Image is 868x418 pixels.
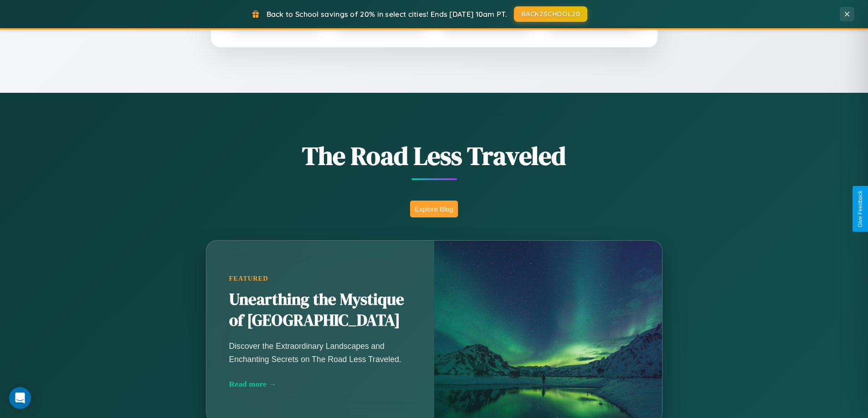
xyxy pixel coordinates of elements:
[229,289,411,331] h2: Unearthing the Mystique of [GEOGRAPHIC_DATA]
[514,6,587,22] button: BACK2SCHOOL20
[161,138,708,173] h1: The Road Less Traveled
[229,340,411,365] p: Discover the Extraordinary Landscapes and Enchanting Secrets on The Road Less Traveled.
[857,191,863,227] div: Give Feedback
[229,379,411,389] div: Read more →
[267,10,507,19] span: Back to School savings of 20% in select cities! Ends [DATE] 10am PT.
[229,275,411,282] div: Featured
[9,387,31,409] div: Open Intercom Messenger
[410,201,458,217] button: Explore Blog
